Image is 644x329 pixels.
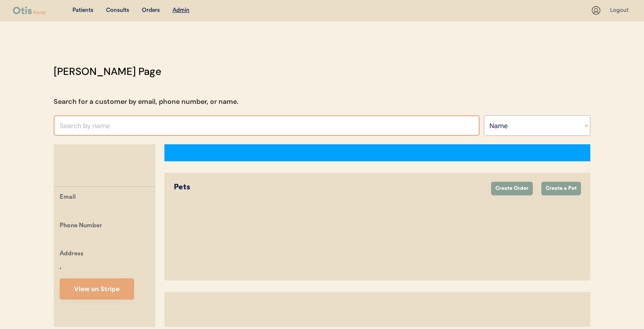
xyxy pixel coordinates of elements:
[54,115,480,136] input: Search by name
[106,6,129,15] div: Consults
[72,6,93,15] div: Patients
[60,192,76,203] div: Email
[172,7,190,13] u: Admin
[142,6,160,15] div: Orders
[60,249,83,260] div: Address
[60,278,134,300] button: View on Stripe
[54,97,239,107] div: Search for a customer by email, phone number, or name.
[174,182,483,193] div: Pets
[60,221,102,232] div: Phone Number
[541,182,581,195] button: Create a Pet
[60,262,61,272] div: ,
[610,6,631,15] div: Logout
[54,64,161,79] div: [PERSON_NAME] Page
[491,182,533,195] button: Create Order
